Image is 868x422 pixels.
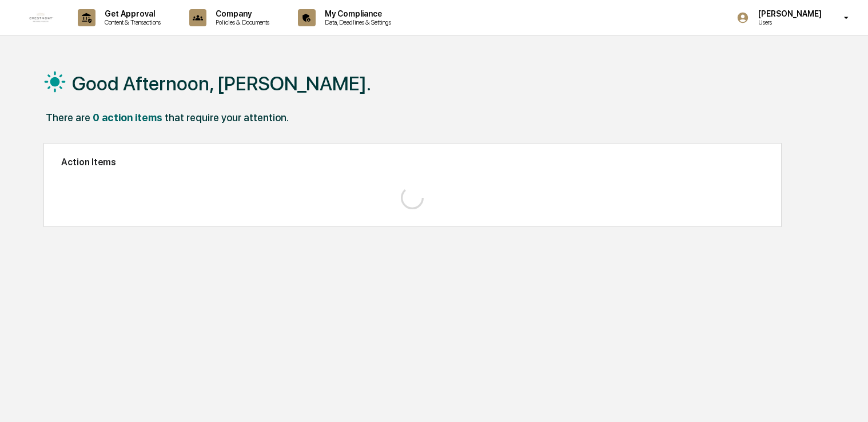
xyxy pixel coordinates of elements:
img: logo [27,4,55,31]
p: Company [206,9,275,18]
div: 0 action items [93,112,162,124]
p: [PERSON_NAME] [749,9,827,18]
p: Data, Deadlines & Settings [316,18,397,26]
p: Users [749,18,827,26]
div: that require your attention. [165,112,289,124]
p: Policies & Documents [206,18,275,26]
p: My Compliance [316,9,397,18]
h2: Action Items [61,157,765,168]
p: Get Approval [95,9,166,18]
p: Content & Transactions [95,18,166,26]
div: There are [46,112,90,124]
h1: Good Afternoon, [PERSON_NAME]. [72,72,371,95]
